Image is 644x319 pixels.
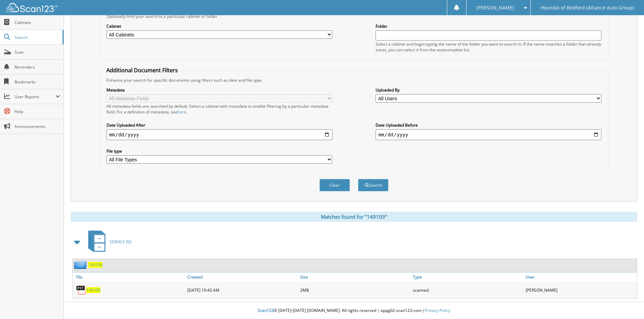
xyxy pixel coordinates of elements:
[319,179,350,191] button: Clear
[76,285,86,295] img: PDF.png
[106,148,332,154] label: File type
[84,229,132,255] a: SERVICE RO
[103,67,181,74] legend: Additional Document Filters
[106,103,332,115] div: All metadata fields are searched by default. Select a cabinet with metadata to enable filtering b...
[15,64,60,70] span: Reminders
[7,3,57,12] img: scan123-logo-white.svg
[376,87,601,93] label: Uploaded By
[376,41,601,53] div: Select a cabinet and begin typing the name of the folder you want to search in. If the name match...
[376,122,601,128] label: Date Uploaded Before
[106,122,332,128] label: Date Uploaded After
[106,23,332,29] label: Cabinet
[15,79,60,85] span: Bookmarks
[110,239,132,245] span: SERVICE RO
[186,272,299,282] a: Created
[106,129,332,140] input: start
[541,6,634,10] span: Hyundai of Bedford (Alliance Auto Group)
[106,87,332,93] label: Metadata
[73,272,186,282] a: File
[103,14,605,19] div: Optionally limit your search to a particular cabinet or folder
[476,6,514,10] span: [PERSON_NAME]
[86,287,100,293] a: 149109
[524,272,637,282] a: User
[376,23,601,29] label: Folder
[71,212,637,222] div: Matches found for "149109"
[299,283,411,297] div: 2MB
[74,261,88,269] img: folder2.png
[376,129,601,140] input: end
[15,94,55,100] span: User Reports
[610,287,644,319] iframe: Chat Widget
[15,34,59,40] span: Search
[15,124,60,129] span: Announcements
[15,20,60,25] span: Cabinets
[411,283,524,297] div: scanned
[299,272,411,282] a: Size
[88,262,102,268] a: 149109
[64,302,644,319] div: © [DATE]-[DATE] [DOMAIN_NAME]. All rights reserved | appg02-scan123-com |
[358,179,388,191] button: Search
[186,283,299,297] div: [DATE] 10:43 AM
[425,308,450,313] a: Privacy Policy
[177,109,186,115] a: here
[524,283,637,297] div: [PERSON_NAME]
[15,49,60,55] span: Scan
[258,308,274,313] span: Scan123
[103,77,605,83] div: Enhance your search for specific documents using filters such as date and file type.
[411,272,524,282] a: Type
[15,109,60,114] span: Help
